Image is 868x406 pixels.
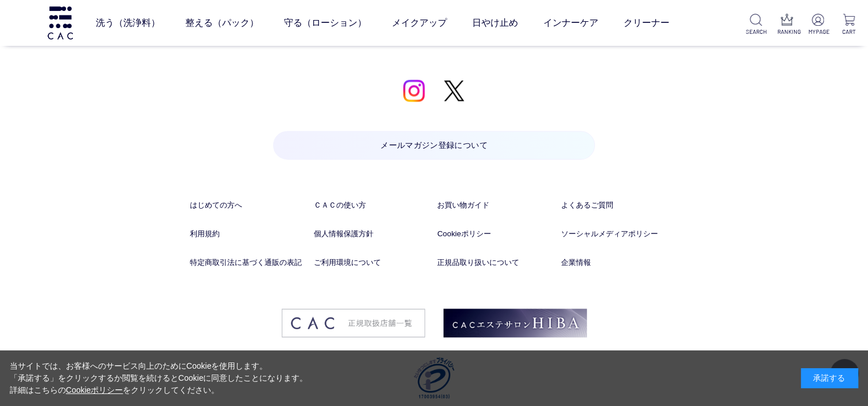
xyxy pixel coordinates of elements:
a: お買い物ガイド [437,200,554,211]
a: メールマガジン登録について [273,131,595,159]
a: ソーシャルメディアポリシー [561,228,678,240]
a: メイクアップ [391,7,446,39]
img: logo [46,6,75,39]
a: 特定商取引法に基づく通販の表記 [190,257,307,268]
a: SEARCH [746,14,766,36]
a: よくあるご質問 [561,200,678,211]
img: footer_image02.png [443,309,587,337]
p: SEARCH [746,28,766,36]
img: footer_image03.png [282,309,425,337]
a: ご利用環境について [314,257,431,268]
a: 守る（ローション） [283,7,366,39]
p: CART [839,28,859,36]
a: 個人情報保護方針 [314,228,431,240]
a: クリーナー [623,7,669,39]
a: CART [839,14,859,36]
a: 洗う（洗浄料） [95,7,159,39]
a: 正規品取り扱いについて [437,257,554,268]
a: 利用規約 [190,228,307,240]
p: RANKING [777,28,797,36]
a: RANKING [777,14,797,36]
a: Cookieポリシー [437,228,554,240]
a: 日やけ止め [472,7,517,39]
p: MYPAGE [808,28,828,36]
a: インナーケア [543,7,598,39]
a: はじめての方へ [190,200,307,211]
a: 整える（パック） [185,7,258,39]
a: MYPAGE [808,14,828,36]
a: ＣＡＣの使い方 [314,200,431,211]
a: Cookieポリシー [66,385,123,395]
div: 当サイトでは、お客様へのサービス向上のためにCookieを使用します。 「承諾する」をクリックするか閲覧を続けるとCookieに同意したことになります。 詳細はこちらの をクリックしてください。 [10,360,308,396]
div: 承諾する [801,368,858,388]
a: 企業情報 [561,257,678,268]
